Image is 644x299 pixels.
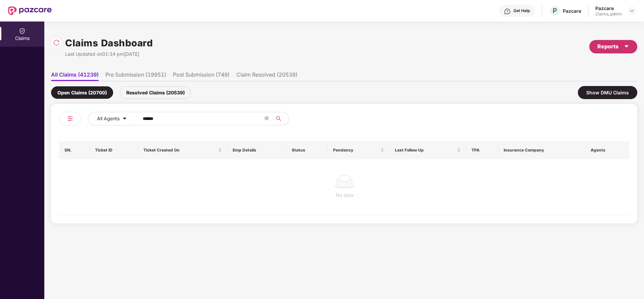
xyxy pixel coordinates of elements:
th: Status [286,141,328,159]
span: Last Follow Up [395,147,456,153]
li: Claim Resolved (20539) [236,71,297,81]
span: search [272,116,285,121]
span: All Agents [97,115,120,122]
span: Pendency [333,147,379,153]
span: caret-down [122,116,127,122]
div: Claims_admin [595,11,622,17]
th: Pendency [328,141,389,159]
span: P [553,7,557,15]
button: search [272,112,289,125]
th: Agents [585,141,629,159]
div: Pazcare [595,5,622,11]
th: Emp Details [227,141,286,159]
th: SN. [59,141,90,159]
th: Ticket Created On [138,141,227,159]
th: TPA [466,141,498,159]
img: svg+xml;base64,PHN2ZyBpZD0iQ2xhaW0iIHhtbG5zPSJodHRwOi8vd3d3LnczLm9yZy8yMDAwL3N2ZyIgd2lkdGg9IjIwIi... [19,28,26,34]
div: Pazcare [563,8,581,14]
div: Last Updated on 01:34 pm[DATE] [65,50,153,58]
button: All Agentscaret-down [88,112,141,125]
img: svg+xml;base64,PHN2ZyBpZD0iSGVscC0zMngzMiIgeG1sbnM9Imh0dHA6Ly93d3cudzMub3JnLzIwMDAvc3ZnIiB3aWR0aD... [504,8,511,15]
div: Get Help [513,8,530,13]
th: Insurance Company [498,141,586,159]
img: svg+xml;base64,PHN2ZyB4bWxucz0iaHR0cDovL3d3dy53My5vcmcvMjAwMC9zdmciIHdpZHRoPSIyNCIgaGVpZ2h0PSIyNC... [66,115,74,123]
div: Show DMU Claims [578,86,637,99]
div: Open Claims (20700) [51,86,113,99]
div: No data [64,191,625,199]
span: close-circle [265,116,269,120]
span: Ticket Created On [143,147,217,153]
img: svg+xml;base64,PHN2ZyBpZD0iRHJvcGRvd24tMzJ4MzIiIHhtbG5zPSJodHRwOi8vd3d3LnczLm9yZy8yMDAwL3N2ZyIgd2... [629,8,635,13]
span: close-circle [265,116,269,122]
img: svg+xml;base64,PHN2ZyBpZD0iUmVsb2FkLTMyeDMyIiB4bWxucz0iaHR0cDovL3d3dy53My5vcmcvMjAwMC9zdmciIHdpZH... [53,39,60,46]
li: Post Submission (749) [173,71,230,81]
th: Ticket ID [90,141,138,159]
img: New Pazcare Logo [8,6,52,15]
li: Pre Submission (19951) [105,71,166,81]
h1: Claims Dashboard [65,36,153,50]
th: Last Follow Up [389,141,466,159]
div: Reports [597,42,629,51]
li: All Claims (41239) [51,71,99,81]
div: Resolved Claims (20539) [120,86,191,99]
span: caret-down [624,44,629,49]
